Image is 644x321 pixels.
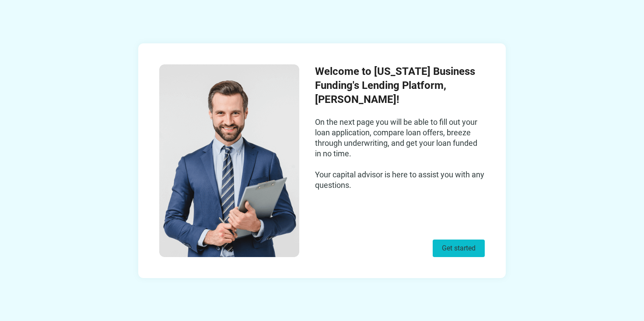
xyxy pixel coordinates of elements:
[315,64,485,106] h4: Welcome to [US_STATE] Business Funding's Lending Platform, [PERSON_NAME]!
[315,117,485,159] p: On the next page you will be able to fill out your loan application, compare loan offers, breeze ...
[433,240,485,257] button: Get started
[442,244,476,252] span: Get started
[315,169,485,190] p: Your capital advisor is here to assist you with any questions.
[159,64,299,257] img: photo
